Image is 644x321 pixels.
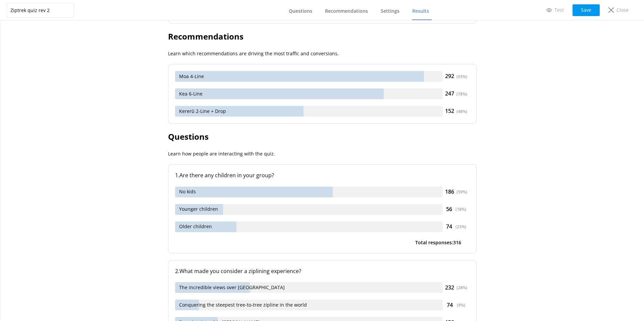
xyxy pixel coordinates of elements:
[168,150,477,157] p: Learn how people are interacting with the quiz.
[443,301,470,310] div: 74
[175,171,470,180] div: 1
[457,189,467,195] div: ( 59 %)
[616,6,629,14] p: Close
[443,107,470,116] div: 152
[443,89,470,98] div: 247
[412,8,429,14] span: Results
[168,50,477,57] p: Learn which recommendations are driving the most traffic and conversions.
[457,284,467,291] div: ( 28 %)
[457,73,467,80] div: ( 93 %)
[175,71,443,82] div: Moa 4-Line
[178,267,470,276] p: . What made you consider a ziplining experience?
[542,4,569,16] a: Test
[175,187,443,197] div: No kids
[443,205,470,214] div: 56
[554,6,564,14] p: Test
[175,282,443,293] div: The incredible views over [GEOGRAPHIC_DATA]
[443,72,470,81] div: 292
[573,4,600,16] button: Save
[443,283,470,292] div: 232
[175,267,470,276] div: 2
[175,204,443,215] div: Younger children
[178,171,470,180] p: . Are there any children in your group?
[289,8,312,14] span: Questions
[443,222,470,231] div: 74
[175,300,443,310] div: Conquering the steepest tree-to-tree zipline in the world
[455,223,466,230] div: ( 23 %)
[175,221,443,232] div: Older children
[455,206,466,212] div: ( 18 %)
[443,188,470,196] div: 186
[457,91,467,97] div: ( 78 %)
[175,106,443,117] div: Kererū 2-Line + Drop
[381,8,399,14] span: Settings
[168,130,477,143] h2: Questions
[168,30,477,43] h2: Recommendations
[415,239,461,246] p: Total responses: 316
[457,302,465,308] div: ( 9 %)
[325,8,368,14] span: Recommendations
[175,88,443,99] div: Kea 6-Line
[457,108,467,115] div: ( 48 %)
